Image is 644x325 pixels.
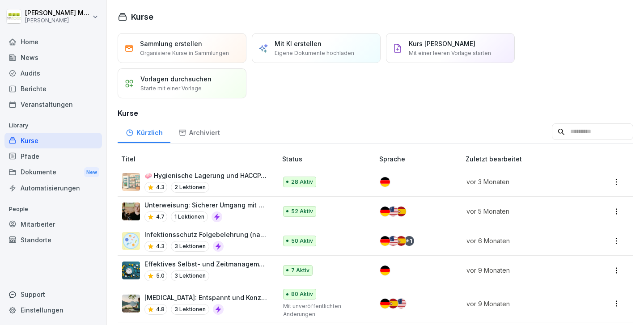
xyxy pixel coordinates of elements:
[4,302,102,318] a: Einstellungen
[122,262,140,279] img: ib225k7rxi7tdmhq0qwalpne.png
[171,211,208,222] p: 1 Lektionen
[84,167,99,177] div: New
[156,183,165,191] p: 4.3
[388,207,398,216] img: us.svg
[171,241,209,252] p: 3 Lektionen
[291,290,313,298] p: 80 Aktiv
[156,242,165,250] p: 4.3
[466,207,580,216] p: vor 5 Monaten
[4,216,102,232] a: Mitarbeiter
[4,287,102,302] div: Support
[122,203,140,220] img: lyn4bsw3lmke940dv9uieq2o.png
[275,39,322,48] p: Mit KI erstellen
[140,74,212,84] p: Vorlagen durchsuchen
[156,305,165,313] p: 4.8
[409,39,475,48] p: Kurs [PERSON_NAME]
[4,202,102,216] p: People
[380,266,390,275] img: de.svg
[156,272,165,280] p: 5.0
[4,164,102,181] div: Dokumente
[466,154,590,164] p: Zuletzt bearbeitet
[4,65,102,81] a: Audits
[122,295,140,312] img: l8rdlqx34tpr0pzus5fro4gs.png
[466,236,580,245] p: vor 6 Monaten
[4,164,102,181] a: DokumenteNew
[25,17,90,24] p: [PERSON_NAME]
[121,154,279,164] p: Titel
[409,49,491,57] p: Mit einer leeren Vorlage starten
[380,177,390,187] img: de.svg
[144,171,268,180] p: 🧼 Hygienische Lagerung und HACCP-Standards
[144,259,268,269] p: Effektives Selbst- und Zeitmanagement im Gastgewerbe
[4,180,102,196] a: Automatisierungen
[291,266,309,274] p: 7 Aktiv
[171,270,209,281] p: 3 Lektionen
[275,49,354,57] p: Eigene Dokumente hochladen
[4,148,102,164] a: Pfade
[140,39,202,48] p: Sammlung erstellen
[380,299,390,308] img: de.svg
[466,177,580,186] p: vor 3 Monaten
[25,9,90,17] p: [PERSON_NAME] Müller
[291,237,313,245] p: 50 Aktiv
[118,108,633,118] h3: Kurse
[4,34,102,50] a: Home
[4,133,102,148] a: Kurse
[144,293,268,302] p: [MEDICAL_DATA]: Entspannt und Konzentriert im digitalen Zeitalter
[171,304,209,315] p: 3 Lektionen
[122,232,140,250] img: jtrrztwhurl1lt2nit6ma5t3.png
[156,213,165,221] p: 4.7
[466,299,580,308] p: vor 9 Monaten
[380,236,390,246] img: de.svg
[380,207,390,216] img: de.svg
[282,154,376,164] p: Status
[396,236,406,246] img: es.svg
[4,81,102,97] a: Berichte
[4,97,102,112] a: Veranstaltungen
[291,178,313,186] p: 28 Aktiv
[140,49,229,57] p: Organisiere Kurse in Sammlungen
[170,120,228,143] a: Archiviert
[388,299,398,308] img: es.svg
[131,11,153,23] h1: Kurse
[4,232,102,248] a: Standorte
[466,266,580,275] p: vor 9 Monaten
[291,207,313,215] p: 52 Aktiv
[140,84,202,93] p: Starte mit einer Vorlage
[118,120,170,143] a: Kürzlich
[404,236,414,246] div: + 1
[388,236,398,246] img: us.svg
[122,173,140,191] img: ku3w1zc1i2uif9ul6p795xec.png
[171,182,209,193] p: 2 Lektionen
[396,299,406,308] img: us.svg
[4,50,102,65] a: News
[144,230,268,239] p: Infektionsschutz Folgebelehrung (nach §43 IfSG)
[4,118,102,133] p: Library
[379,154,462,164] p: Sprache
[144,200,268,210] p: Unterweisung: Sicherer Umgang mit der Bierzapfanlage
[283,302,365,318] p: Mit unveröffentlichten Änderungen
[396,207,406,216] img: es.svg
